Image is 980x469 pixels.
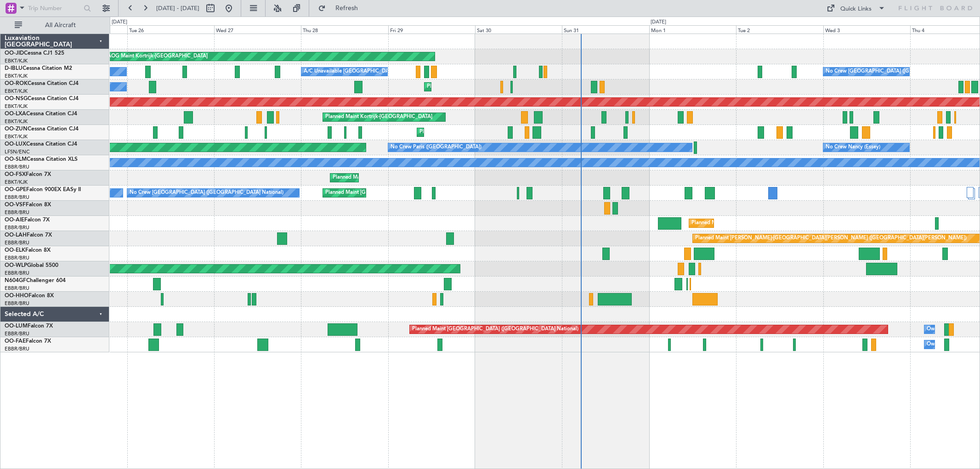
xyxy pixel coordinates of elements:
a: OO-ELKFalcon 8X [5,248,51,253]
a: OO-HHOFalcon 8X [5,293,54,299]
button: Quick Links [822,1,890,16]
a: OO-ROKCessna Citation CJ4 [5,81,79,86]
span: OO-WLP [5,263,27,268]
span: OO-ROK [5,81,28,86]
div: Tue 2 [736,25,823,34]
a: OO-LAHFalcon 7X [5,232,52,238]
button: Refresh [314,1,369,16]
a: OO-NSGCessna Citation CJ4 [5,96,79,102]
a: OO-JIDCessna CJ1 525 [5,51,64,56]
div: Mon 1 [649,25,736,34]
a: EBKT/KJK [5,118,28,125]
a: EBKT/KJK [5,57,28,64]
span: OO-SLM [5,157,27,162]
div: A/C Unavailable [GEOGRAPHIC_DATA]-[GEOGRAPHIC_DATA] [304,65,450,79]
div: Planned Maint Kortrijk-[GEOGRAPHIC_DATA] [419,125,527,139]
div: Planned Maint Kortrijk-[GEOGRAPHIC_DATA] [333,171,440,185]
span: Refresh [328,5,366,11]
span: OO-VSF [5,202,26,208]
div: No Crew [GEOGRAPHIC_DATA] ([GEOGRAPHIC_DATA] National) [130,186,283,200]
span: OO-LAH [5,232,27,238]
a: EBBR/BRU [5,164,29,170]
a: D-IBLUCessna Citation M2 [5,66,72,71]
a: EBBR/BRU [5,254,29,261]
a: EBBR/BRU [5,300,29,307]
div: AOG Maint Kortrijk-[GEOGRAPHIC_DATA] [108,50,208,63]
span: OO-FSX [5,172,26,177]
div: Planned Maint Kortrijk-[GEOGRAPHIC_DATA] [325,110,432,124]
a: EBBR/BRU [5,330,29,337]
a: OO-GPEFalcon 900EX EASy II [5,187,81,192]
div: [DATE] [112,18,127,26]
span: OO-JID [5,51,24,56]
span: N604GF [5,278,26,283]
a: LFSN/ENC [5,148,30,155]
div: [DATE] [651,18,666,26]
div: Wed 3 [823,25,910,34]
a: EBKT/KJK [5,88,28,95]
div: No Crew Nancy (Essey) [826,141,880,154]
div: Wed 27 [214,25,301,34]
a: N604GFChallenger 604 [5,278,66,283]
span: OO-ELK [5,248,25,253]
span: All Aircraft [24,22,97,28]
span: OO-NSG [5,96,28,102]
a: EBBR/BRU [5,209,29,216]
div: Planned Maint [GEOGRAPHIC_DATA] ([GEOGRAPHIC_DATA] National) [412,322,578,336]
div: Sun 31 [562,25,649,34]
div: Planned Maint [PERSON_NAME]-[GEOGRAPHIC_DATA][PERSON_NAME] ([GEOGRAPHIC_DATA][PERSON_NAME]) [695,232,967,245]
span: OO-FAE [5,339,26,344]
a: EBBR/BRU [5,194,29,201]
a: EBBR/BRU [5,270,29,277]
a: OO-ZUNCessna Citation CJ4 [5,126,79,132]
a: EBBR/BRU [5,239,29,246]
a: OO-FAEFalcon 7X [5,339,51,344]
span: OO-LUX [5,141,26,147]
div: Planned Maint Kortrijk-[GEOGRAPHIC_DATA] [427,80,534,94]
span: D-IBLU [5,66,23,71]
span: OO-ZUN [5,126,28,132]
a: OO-AIEFalcon 7X [5,217,50,223]
span: [DATE] - [DATE] [156,4,199,12]
div: Quick Links [840,5,872,14]
div: Thu 28 [301,25,388,34]
a: EBBR/BRU [5,285,29,292]
a: OO-SLMCessna Citation XLS [5,157,78,162]
a: OO-LXACessna Citation CJ4 [5,111,77,117]
button: All Aircraft [10,18,100,33]
a: OO-WLPGlobal 5500 [5,263,58,268]
span: OO-HHO [5,293,28,299]
div: No Crew [GEOGRAPHIC_DATA] ([GEOGRAPHIC_DATA] National) [826,65,980,79]
a: OO-FSXFalcon 7X [5,172,51,177]
div: No Crew Paris ([GEOGRAPHIC_DATA]) [391,141,482,154]
div: Planned Maint [GEOGRAPHIC_DATA] ([GEOGRAPHIC_DATA]) [691,216,836,230]
a: OO-VSFFalcon 8X [5,202,51,208]
div: Fri 29 [388,25,475,34]
a: EBBR/BRU [5,224,29,231]
a: EBKT/KJK [5,179,28,186]
a: EBKT/KJK [5,103,28,110]
div: Sat 30 [475,25,562,34]
span: OO-LUM [5,323,28,329]
span: OO-AIE [5,217,24,223]
div: Tue 26 [127,25,214,34]
span: OO-LXA [5,111,26,117]
span: OO-GPE [5,187,26,192]
a: EBBR/BRU [5,345,29,352]
input: Trip Number [28,1,81,15]
a: EBKT/KJK [5,133,28,140]
a: OO-LUMFalcon 7X [5,323,53,329]
a: OO-LUXCessna Citation CJ4 [5,141,77,147]
div: Planned Maint [GEOGRAPHIC_DATA] ([GEOGRAPHIC_DATA] National) [325,186,492,200]
a: EBKT/KJK [5,73,28,79]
